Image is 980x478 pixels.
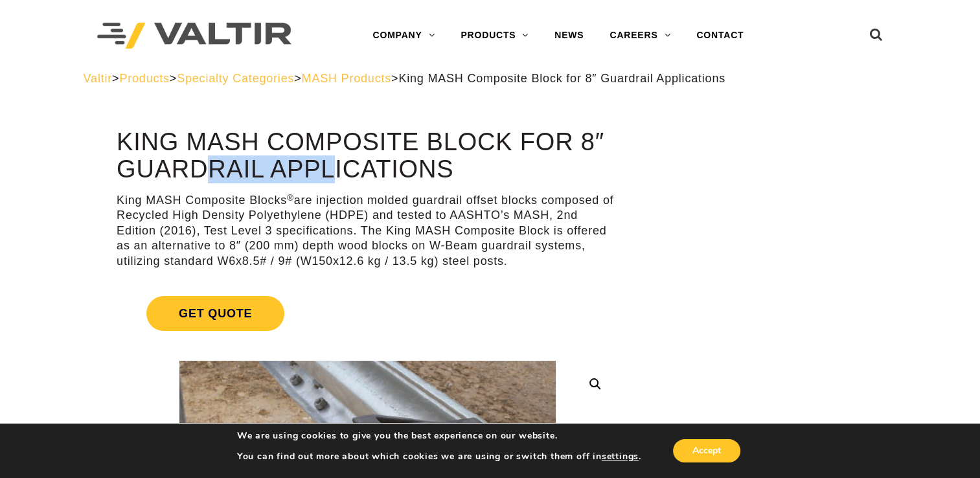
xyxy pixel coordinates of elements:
p: You can find out more about which cookies we are using or switch them off in . [237,451,641,462]
button: Accept [673,439,740,462]
a: COMPANY [359,23,448,49]
a: MASH Products [302,72,391,85]
h1: King MASH Composite Block for 8″ Guardrail Applications [117,129,619,183]
p: We are using cookies to give you the best experience on our website. [237,430,641,442]
a: NEWS [541,23,597,49]
button: settings [602,451,639,462]
a: Products [119,72,169,85]
sup: ® [287,193,294,203]
a: CONTACT [683,23,757,49]
a: CAREERS [597,23,683,49]
div: > > > > [84,71,897,86]
a: Specialty Categories [177,72,294,85]
p: King MASH Composite Blocks are injection molded guardrail offset blocks composed of Recycled High... [117,193,619,269]
img: Valtir [97,23,291,49]
span: King MASH Composite Block for 8″ Guardrail Applications [398,72,725,85]
a: PRODUCTS [448,23,541,49]
span: Get Quote [146,296,284,331]
a: Get Quote [117,280,619,347]
a: Valtir [84,72,112,85]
